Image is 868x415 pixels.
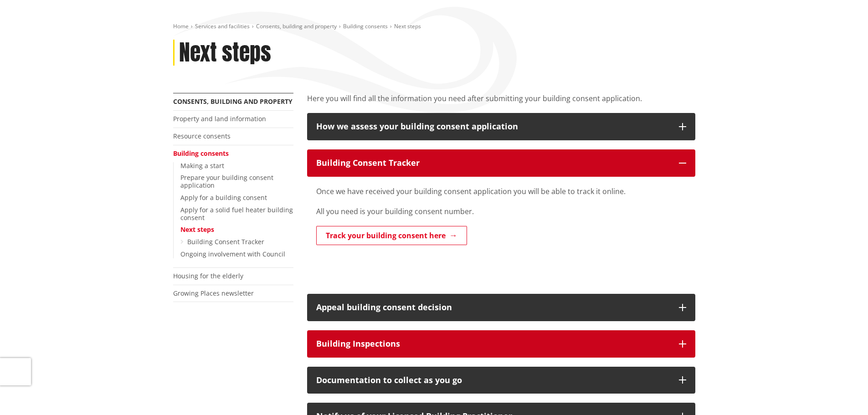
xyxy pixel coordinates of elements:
[307,93,695,104] p: Here you will find all the information you need after submitting your building consent application.
[316,186,686,197] p: Once we have received your building consent application you will be able to track it online.
[394,22,421,30] span: Next steps
[173,272,243,280] a: Housing for the elderly
[173,289,254,297] a: Growing Places newsletter
[173,149,229,158] a: Building consents
[173,132,231,140] a: Resource consents
[180,173,273,190] a: Prepare your building consent application
[316,376,670,385] div: Documentation to collect as you go
[173,97,293,106] a: Consents, building and property
[256,22,337,30] a: Consents, building and property
[316,303,670,312] div: Appeal building consent decision
[826,377,859,410] iframe: Messenger Launcher
[343,22,388,30] a: Building consents
[180,205,293,222] a: Apply for a solid fuel heater building consent​
[307,367,695,394] button: Documentation to collect as you go
[180,250,285,258] a: Ongoing involvement with Council
[187,237,264,246] a: Building Consent Tracker
[316,339,670,348] div: Building Inspections
[173,114,266,123] a: Property and land information
[316,122,670,131] div: How we assess your building consent application
[307,330,695,358] button: Building Inspections
[316,226,467,245] a: Track your building consent here
[179,40,271,66] h1: Next steps
[180,225,214,234] a: Next steps
[307,294,695,321] button: Appeal building consent decision
[173,23,695,31] nav: breadcrumb
[173,22,189,30] a: Home
[316,159,670,168] div: Building Consent Tracker
[316,206,686,217] p: All you need is your building consent number.
[180,193,267,202] a: Apply for a building consent
[307,149,695,177] button: Building Consent Tracker
[180,161,224,170] a: Making a start
[195,22,250,30] a: Services and facilities
[307,113,695,140] button: How we assess your building consent application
